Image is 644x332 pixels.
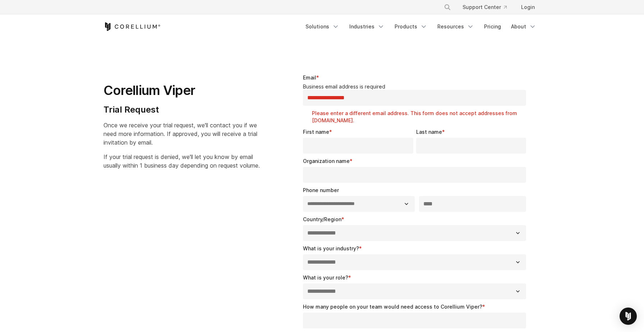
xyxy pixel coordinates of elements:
a: Industries [345,20,389,33]
div: Navigation Menu [301,20,540,33]
div: Navigation Menu [435,1,540,14]
label: Please enter a different email address. This form does not accept addresses from [DOMAIN_NAME]. [312,110,529,124]
span: If your trial request is denied, we'll let you know by email usually within 1 business day depend... [103,153,260,169]
span: Email [303,74,316,81]
a: Resources [433,20,478,33]
span: First name [303,129,329,135]
button: Search [441,1,454,14]
legend: Business email address is required [303,83,529,90]
span: What is your industry? [303,245,359,251]
h1: Corellium Viper [103,82,260,99]
span: How many people on your team would need access to Corellium Viper? [303,304,482,310]
span: What is your role? [303,274,348,281]
a: Pricing [480,20,505,33]
span: Country/Region [303,216,341,222]
a: Support Center [457,1,512,14]
a: Products [390,20,432,33]
span: Once we receive your trial request, we'll contact you if we need more information. If approved, y... [103,122,257,146]
span: Organization name [303,158,350,164]
div: Open Intercom Messenger [620,308,637,325]
a: Corellium Home [103,22,161,31]
a: About [507,20,540,33]
a: Login [515,1,540,14]
span: Last name [416,129,442,135]
a: Solutions [301,20,344,33]
h4: Trial Request [103,104,260,115]
span: Phone number [303,187,339,193]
